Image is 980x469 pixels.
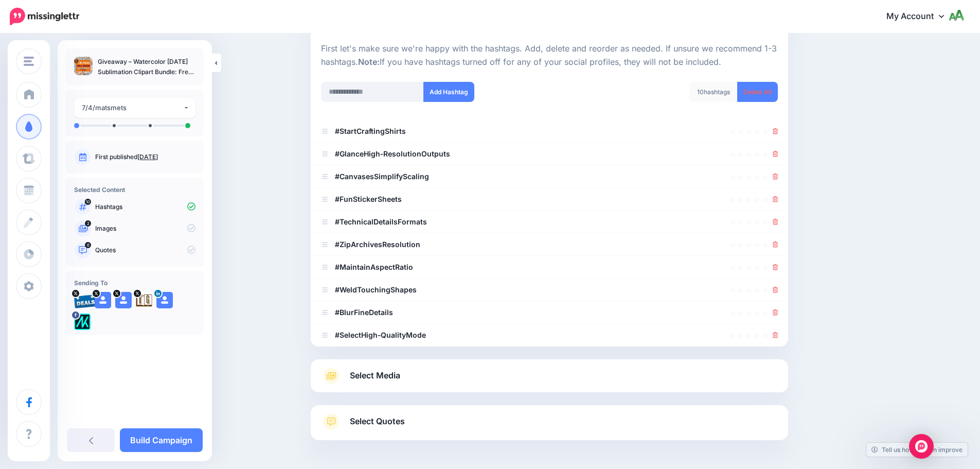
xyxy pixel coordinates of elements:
[95,152,195,162] p: First published
[74,314,91,330] img: 300371053_782866562685722_1733786435366177641_n-bsa128417.png
[350,414,405,428] span: Select Quotes
[95,292,111,308] img: user_default_image.png
[85,220,91,227] span: 2
[335,172,429,181] b: #CanvasesSimplifyScaling
[74,57,93,75] img: 6753cea8a625f48733176edabcefeb72_thumb.jpg
[350,369,400,383] span: Select Media
[697,88,704,96] span: 10
[74,279,195,287] h4: Sending To
[74,98,195,118] button: 7/4/matsmets
[335,263,413,271] b: #MaintainAspectRatio
[24,57,34,66] img: menu.png
[137,153,158,161] a: [DATE]
[321,413,778,440] a: Select Quotes
[149,124,152,127] li: A post will be sent on day 5
[74,123,79,128] li: A post will be sent on day 0
[358,57,380,67] b: Note:
[85,199,91,205] span: 10
[82,102,183,114] div: 7/4/matsmets
[85,242,91,248] span: 6
[866,443,968,457] a: Tell us how we can improve
[335,127,406,135] b: #StartCraftingShirts
[95,202,195,212] p: Hashtags
[95,246,195,255] p: Quotes
[185,123,190,128] li: A post will be sent on day 7
[689,82,738,102] div: hashtags
[876,4,965,29] a: My Account
[335,195,402,203] b: #FunStickerSheets
[321,42,778,69] p: First let's make sure we're happy with the hashtags. Add, delete and reorder as needed. If unsure...
[335,149,450,158] b: #GlanceHigh‑ResolutionOutputs
[113,124,116,127] li: A post will be sent on day 2
[335,240,420,249] b: #ZipArchivesResolution
[737,82,778,102] a: Delete All
[423,82,474,102] button: Add Hashtag
[335,285,417,294] b: #WeldTouchingShapes
[10,8,79,25] img: Missinglettr
[321,368,778,384] a: Select Media
[115,292,132,308] img: user_default_image.png
[136,292,152,308] img: agK0rCH6-27705.jpg
[156,292,173,308] img: user_default_image.png
[98,57,195,77] p: Giveaway – Watercolor [DATE] Sublimation Clipart Bundle: Free 64 Spooky High‑Res PNG Packs | Comm...
[74,186,195,194] h4: Selected Content
[335,217,427,226] b: #TechnicalDetailsFormats
[74,292,97,308] img: 95cf0fca748e57b5e67bba0a1d8b2b21-27699.png
[335,331,426,339] b: #SelectHigh‑QualityMode
[321,42,778,346] div: Select Hashtags
[909,434,934,459] div: Open Intercom Messenger
[335,308,393,317] b: #BlurFineDetails
[95,224,195,233] p: Images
